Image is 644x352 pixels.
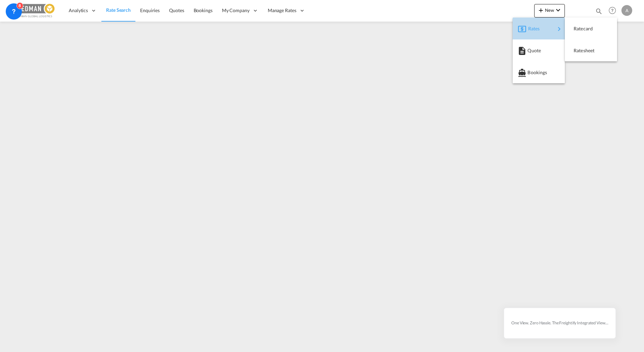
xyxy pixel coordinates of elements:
[527,66,535,79] span: Bookings
[513,39,565,61] button: Quote
[513,61,565,83] button: Bookings
[555,25,563,33] md-icon: icon-chevron-right
[527,44,535,57] span: Quote
[528,22,536,35] span: Rates
[518,64,559,81] div: Bookings
[518,42,559,59] div: Quote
